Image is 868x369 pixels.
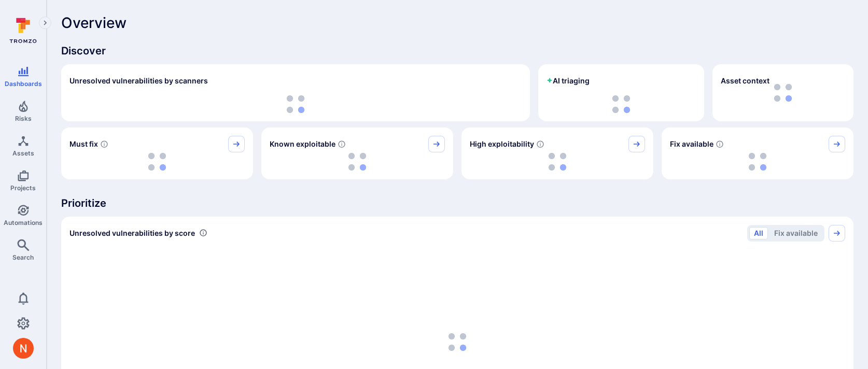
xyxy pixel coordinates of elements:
[612,95,630,113] img: Loading...
[716,140,724,148] svg: Vulnerabilities with fix available
[449,333,466,351] img: Loading...
[338,140,346,148] svg: Confirmed exploitable by KEV
[15,115,32,122] span: Risks
[749,153,766,171] img: Loading...
[69,76,208,86] h2: Unresolved vulnerabilities by scanners
[4,219,43,226] span: Automations
[5,80,42,88] span: Dashboards
[547,95,696,113] div: loading spinner
[61,127,253,179] div: Must fix
[470,152,645,171] div: loading spinner
[69,95,522,113] div: loading spinner
[547,76,590,86] h2: AI triaging
[61,15,127,31] span: Overview
[270,139,335,149] span: Known exploitable
[670,139,713,149] span: Fix available
[69,139,98,149] span: Must fix
[348,153,366,171] img: Loading...
[100,140,108,148] svg: Risk score >=40 , missed SLA
[69,228,195,238] span: Unresolved vulnerabilities by score
[287,95,304,113] img: Loading...
[61,44,853,58] span: Discover
[199,228,207,238] div: Number of vulnerabilities in status 'Open' 'Triaged' and 'In process' grouped by score
[461,127,653,179] div: High exploitability
[769,227,822,239] button: Fix available
[41,19,49,27] i: Expand navigation menu
[12,149,34,157] span: Assets
[536,140,544,148] svg: EPSS score ≥ 0.7
[69,152,245,171] div: loading spinner
[721,76,769,86] span: Asset context
[61,196,853,210] span: Prioritize
[270,152,445,171] div: loading spinner
[261,127,453,179] div: Known exploitable
[12,253,34,261] span: Search
[13,338,34,359] img: ACg8ocIprwjrgDQnDsNSk9Ghn5p5-B8DpAKWoJ5Gi9syOE4K59tr4Q=s96-c
[13,338,34,359] div: Neeren Patki
[749,227,768,239] button: All
[470,139,534,149] span: High exploitability
[148,153,166,171] img: Loading...
[10,184,36,192] span: Projects
[670,152,845,171] div: loading spinner
[549,153,566,171] img: Loading...
[662,127,853,179] div: Fix available
[39,17,51,29] button: Expand navigation menu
